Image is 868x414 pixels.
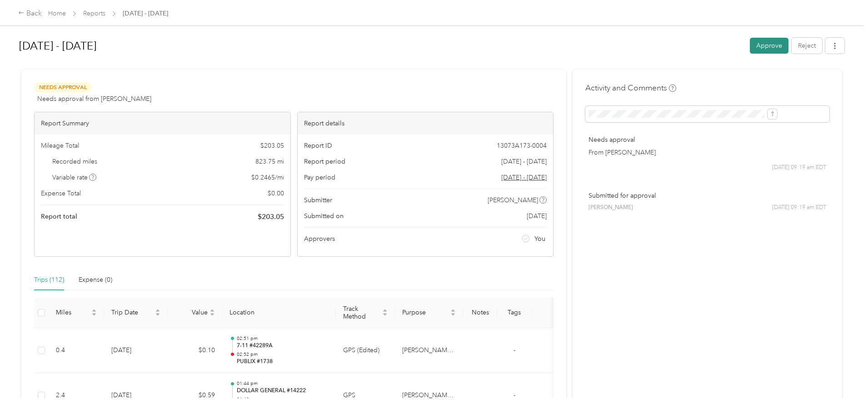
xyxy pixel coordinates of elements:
span: Report ID [304,141,332,150]
p: From [PERSON_NAME] [589,148,826,157]
span: caret-up [210,308,215,313]
span: caret-down [91,312,97,317]
span: Submitted on [304,211,344,221]
span: caret-up [450,308,456,313]
span: [DATE] 09:19 am EDT [772,204,826,212]
span: Purpose [402,309,449,316]
td: [DATE] [104,328,168,374]
p: Needs approval [589,135,826,145]
th: Track Method [336,298,395,328]
p: 01:48 pm [237,396,329,403]
div: Report Summary [35,112,290,135]
th: Purpose [395,298,463,328]
p: 02:51 pm [237,335,329,342]
td: Bernie Little Distributors [395,328,463,374]
span: Submitter [304,195,332,205]
span: caret-down [382,312,388,317]
span: Approvers [304,234,335,244]
td: 0.4 [49,328,104,374]
span: [PERSON_NAME] [589,204,633,212]
span: Report total [41,212,77,221]
span: You [534,234,545,244]
span: $ 203.05 [260,141,284,150]
h4: Activity and Comments [585,82,676,94]
span: caret-up [91,308,97,313]
span: caret-down [210,312,215,317]
span: - [514,391,515,399]
span: 823.75 mi [255,157,284,166]
span: caret-down [450,312,456,317]
p: Submitted for approval [589,191,826,200]
span: Needs approval from [PERSON_NAME] [37,94,151,104]
span: [DATE] 09:19 am EDT [772,164,826,172]
span: Report period [304,157,345,166]
span: Miles [56,309,90,316]
span: Expense Total [41,189,81,198]
span: Needs Approval [34,82,91,93]
th: Tags [497,298,531,328]
span: Value [175,309,208,316]
span: caret-up [382,308,388,313]
span: - [514,346,515,354]
span: caret-up [155,308,160,313]
span: Recorded miles [52,157,97,166]
th: Location [222,298,336,328]
span: [DATE] [527,211,547,221]
td: $0.10 [168,328,222,374]
span: $ 0.00 [268,189,284,198]
span: 13073A173-0004 [497,141,547,150]
span: Pay period [304,173,335,182]
div: Trips (112) [34,275,64,285]
span: $ 203.05 [258,211,284,222]
div: Back [18,8,42,19]
p: 02:52 pm [237,351,329,358]
td: GPS (Edited) [336,328,395,374]
th: Trip Date [104,298,168,328]
div: Report details [298,112,554,135]
span: Variable rate [52,173,97,182]
span: [PERSON_NAME] [488,195,538,205]
span: Track Method [343,305,380,320]
div: Expense (0) [79,275,112,285]
span: [DATE] - [DATE] [501,157,547,166]
iframe: Everlance-gr Chat Button Frame [817,363,868,414]
a: Home [48,10,66,17]
span: Trip Date [111,309,153,316]
th: Notes [463,298,497,328]
th: Miles [49,298,104,328]
p: 7-11 #42289A [237,342,329,350]
p: 01:44 pm [237,380,329,387]
span: $ 0.2465 / mi [251,173,284,182]
span: Mileage Total [41,141,79,150]
h1: Aug 1 - 31, 2025 [19,35,743,57]
p: DOLLAR GENERAL #14222 [237,387,329,395]
button: Reject [792,38,822,54]
span: Go to pay period [501,173,547,182]
span: caret-down [155,312,160,317]
a: Reports [83,10,105,17]
button: Approve [750,38,788,54]
p: PUBLIX #1738 [237,358,329,366]
th: Value [168,298,222,328]
span: [DATE] - [DATE] [123,9,168,18]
